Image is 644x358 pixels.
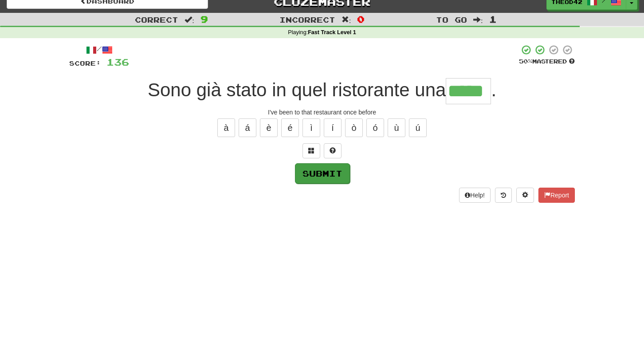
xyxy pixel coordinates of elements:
[69,44,129,55] div: /
[200,14,208,24] span: 9
[239,118,256,137] button: á
[302,143,320,158] button: Switch sentence to multiple choice alt+p
[281,118,299,137] button: é
[279,15,335,24] span: Incorrect
[217,118,235,137] button: à
[388,118,405,137] button: ù
[185,16,194,24] span: :
[519,58,575,66] div: Mastered
[324,118,342,137] button: í
[538,188,575,203] button: Report
[519,58,532,65] span: 50 %
[324,143,342,158] button: Single letter hint - you only get 1 per sentence and score half the points! alt+h
[148,79,446,100] span: Sono già stato in quel ristorante una
[260,118,278,137] button: è
[295,163,350,184] button: Submit
[489,14,497,24] span: 1
[495,188,512,203] button: Round history (alt+y)
[342,16,351,24] span: :
[69,108,575,117] div: I've been to that restaurant once before
[366,118,384,137] button: ó
[69,59,101,67] span: Score:
[357,14,365,24] span: 0
[459,188,491,203] button: Help!
[473,16,483,24] span: :
[436,15,467,24] span: To go
[491,79,496,100] span: .
[302,118,320,137] button: ì
[345,118,363,137] button: ò
[409,118,427,137] button: ú
[308,29,356,35] strong: Fast Track Level 1
[106,56,129,67] span: 136
[135,15,178,24] span: Correct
